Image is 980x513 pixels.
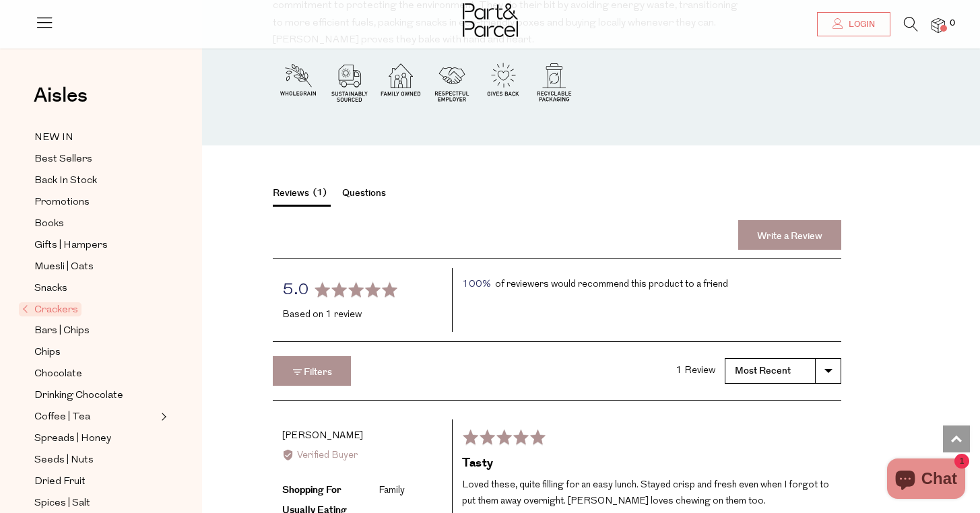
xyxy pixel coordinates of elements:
span: 5.0 [282,282,309,298]
inbox-online-store-chat: Shopify online store chat [883,458,969,502]
a: Drinking Chocolate [34,387,157,404]
span: Chips [34,345,61,361]
span: Promotions [34,195,90,211]
span: Muesli | Oats [34,259,94,275]
a: Back In Stock [34,172,157,189]
span: Back In Stock [34,173,97,189]
a: Aisles [34,85,88,119]
img: P_P-ICONS-Live_Bec_V11_Recyclable_Packaging.svg [531,58,578,105]
a: Best Sellers [34,151,157,168]
img: P_P-ICONS-Live_Bec_V11_Wholegrain.svg [275,58,322,105]
div: Shopping For [282,483,377,498]
a: Books [34,215,157,232]
div: Based on 1 review [282,308,443,322]
span: Crackers [19,302,81,316]
a: Login [817,12,890,36]
span: Snacks [34,281,67,297]
a: Spices | Salt [34,495,157,512]
img: P_P-ICONS-Live_Bec_V11_Family_Owned.svg [377,58,424,105]
span: of reviewers would recommend this product to a friend [495,279,728,289]
span: 0 [946,18,958,30]
span: Spreads | Honey [34,431,111,447]
a: Spreads | Honey [34,430,157,447]
a: Write a Review [738,220,841,250]
span: Drinking Chocolate [34,388,123,404]
h2: Tasty [462,455,832,472]
img: P_P-ICONS-Live_Bec_V11_Resectecful_Employer.svg [428,58,476,105]
a: Dried Fruit [34,473,157,490]
img: P_P-ICONS-Live_Bec_V11_Gives_Back.svg [480,58,527,105]
p: Loved these, quite filling for an easy lunch. Stayed crisp and fresh even when I forgot to put th... [462,477,832,510]
a: Coffee | Tea [34,409,157,425]
span: Spices | Salt [34,495,90,512]
div: 1 Review [676,364,715,378]
span: Seeds | Nuts [34,452,94,469]
a: Crackers [22,302,157,318]
a: Snacks [34,280,157,297]
a: Chocolate [34,366,157,382]
img: Part&Parcel [463,3,518,37]
a: Chips [34,344,157,361]
span: Coffee | Tea [34,409,90,425]
a: NEW IN [34,129,157,146]
div: Verified Buyer [282,448,443,463]
a: Gifts | Hampers [34,237,157,254]
span: Dried Fruit [34,474,86,490]
span: Gifts | Hampers [34,238,108,254]
span: Bars | Chips [34,323,90,339]
span: [PERSON_NAME] [282,431,363,441]
span: Best Sellers [34,151,92,168]
a: Bars | Chips [34,322,157,339]
a: Muesli | Oats [34,259,157,275]
img: P_P-ICONS-Live_Bec_V11_Sustainable_Sourced.svg [326,58,373,105]
span: 1 [309,185,331,201]
span: NEW IN [34,130,73,146]
span: Aisles [34,81,88,110]
span: Chocolate [34,366,82,382]
button: Filters [273,356,351,386]
button: Questions [342,186,386,204]
span: Books [34,216,64,232]
button: Expand/Collapse Coffee | Tea [158,409,167,425]
span: 100% [462,277,490,292]
div: Family [379,483,405,498]
a: 0 [932,18,945,32]
span: Login [845,19,875,30]
button: Reviews [273,186,331,207]
a: Seeds | Nuts [34,452,157,469]
a: Promotions [34,194,157,211]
